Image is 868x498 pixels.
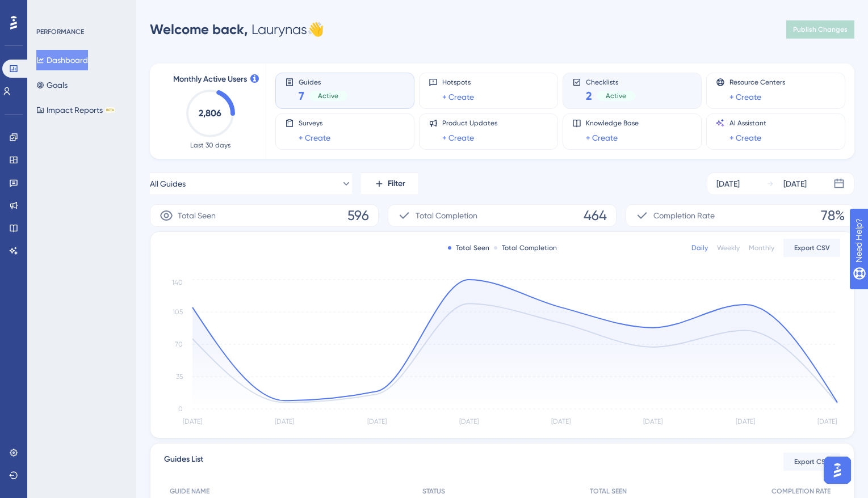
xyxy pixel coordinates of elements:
span: Guides List [164,453,203,471]
div: Total Seen [448,243,489,252]
tspan: [DATE] [551,417,571,425]
tspan: [DATE] [459,417,479,425]
span: All Guides [150,177,186,191]
div: [DATE] [783,177,807,191]
span: Need Help? [27,3,71,16]
span: Export CSV [794,243,830,252]
a: + Create [729,131,761,145]
button: Goals [36,75,68,95]
span: Knowledge Base [586,119,639,128]
span: Surveys [299,119,330,128]
span: Total Seen [178,209,216,222]
span: 464 [584,206,607,225]
tspan: 140 [172,278,183,286]
div: [DATE] [716,177,740,191]
div: Monthly [749,243,774,252]
span: 7 [299,88,304,104]
span: STATUS [422,487,445,496]
span: Active [318,91,338,100]
span: 596 [347,206,369,225]
div: Laurynas 👋 [150,20,324,39]
span: Active [606,91,626,100]
a: + Create [586,131,618,145]
span: 2 [586,88,592,104]
tspan: [DATE] [643,417,662,425]
tspan: 0 [178,405,183,413]
button: Export CSV [783,239,840,257]
span: Completion Rate [653,209,715,222]
a: + Create [299,131,330,145]
button: Export CSV [783,453,840,471]
span: Resource Centers [729,78,785,87]
button: Filter [361,172,418,195]
tspan: [DATE] [275,417,294,425]
div: PERFORMANCE [36,27,84,36]
tspan: 105 [173,308,183,316]
span: Guides [299,78,347,86]
button: Impact ReportsBETA [36,100,115,120]
span: Last 30 days [190,141,230,150]
span: TOTAL SEEN [590,487,627,496]
span: Welcome back, [150,21,248,37]
span: Filter [388,177,405,191]
span: Total Completion [416,209,477,222]
span: GUIDE NAME [170,487,209,496]
span: Monthly Active Users [173,73,247,86]
button: Publish Changes [786,20,854,39]
a: + Create [442,131,474,145]
span: COMPLETION RATE [771,487,831,496]
tspan: [DATE] [736,417,755,425]
tspan: [DATE] [367,417,387,425]
div: Daily [691,243,708,252]
tspan: [DATE] [817,417,837,425]
a: + Create [442,90,474,104]
iframe: UserGuiding AI Assistant Launcher [820,453,854,487]
div: Weekly [717,243,740,252]
span: Publish Changes [793,25,848,34]
span: 78% [821,206,845,225]
span: Hotspots [442,78,474,87]
span: Checklists [586,78,635,86]
button: Dashboard [36,50,88,70]
span: Export CSV [794,457,830,466]
tspan: 35 [176,373,183,381]
tspan: 70 [175,340,183,348]
span: AI Assistant [729,119,766,128]
text: 2,806 [199,108,221,119]
a: + Create [729,90,761,104]
div: BETA [105,107,115,113]
button: All Guides [150,172,352,195]
tspan: [DATE] [183,417,202,425]
div: Total Completion [494,243,557,252]
span: Product Updates [442,119,497,128]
